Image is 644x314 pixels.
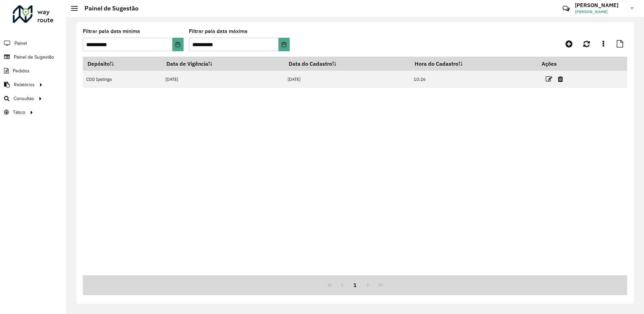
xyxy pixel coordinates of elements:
[575,9,625,15] span: [PERSON_NAME]
[410,57,537,71] th: Hora do Cadastro
[558,74,563,84] a: Excluir
[14,54,54,61] span: Painel de Sugestão
[13,109,25,116] span: Tático
[83,27,140,35] label: Filtrar pela data mínima
[14,40,27,47] span: Painel
[172,38,184,51] button: Choose Date
[537,57,577,71] th: Ações
[284,71,410,88] td: [DATE]
[83,57,162,71] th: Depósito
[162,71,284,88] td: [DATE]
[349,279,361,291] button: 1
[410,71,537,88] td: 10:26
[162,57,284,71] th: Data de Vigência
[13,67,30,74] span: Pedidos
[189,27,248,35] label: Filtrar pela data máxima
[13,95,34,102] span: Consultas
[559,1,573,16] a: Contato Rápido
[546,74,552,84] a: Editar
[284,57,410,71] th: Data do Cadastro
[279,38,290,51] button: Choose Date
[575,2,625,8] h3: [PERSON_NAME]
[83,71,162,88] td: CDD Ipatinga
[78,5,138,12] h2: Painel de Sugestão
[14,81,35,88] span: Relatórios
